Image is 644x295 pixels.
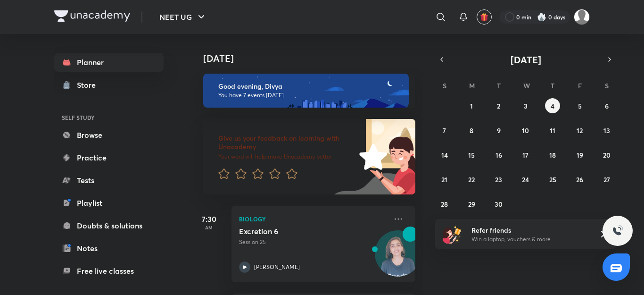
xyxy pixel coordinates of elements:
button: September 27, 2025 [599,172,614,187]
abbr: September 4, 2025 [551,101,554,110]
abbr: September 20, 2025 [603,151,611,160]
abbr: Sunday [443,81,446,90]
a: Planner [54,53,164,72]
a: Free live classes [54,261,164,280]
button: September 7, 2025 [437,123,452,138]
abbr: September 1, 2025 [470,101,473,110]
abbr: September 18, 2025 [549,151,556,160]
button: September 28, 2025 [437,196,452,211]
abbr: Saturday [605,81,609,90]
span: [DATE] [511,53,541,66]
abbr: September 17, 2025 [522,151,528,160]
button: September 30, 2025 [491,196,506,211]
a: Company Logo [54,10,130,24]
abbr: September 29, 2025 [468,200,475,209]
button: September 9, 2025 [491,123,506,138]
button: September 5, 2025 [572,98,587,113]
button: September 8, 2025 [464,123,479,138]
abbr: Thursday [551,81,554,90]
img: feedback_image [327,119,415,194]
button: September 21, 2025 [437,172,452,187]
img: evening [203,74,409,108]
abbr: September 11, 2025 [550,126,555,135]
img: Avatar [375,236,421,281]
h4: [DATE] [203,53,425,64]
abbr: September 21, 2025 [441,175,447,184]
button: September 4, 2025 [545,98,560,113]
img: avatar [480,13,488,21]
button: September 1, 2025 [464,98,479,113]
button: September 13, 2025 [599,123,614,138]
img: streak [537,12,546,22]
abbr: Tuesday [497,81,501,90]
abbr: September 2, 2025 [497,101,500,110]
button: September 15, 2025 [464,147,479,162]
button: September 17, 2025 [518,147,533,162]
abbr: September 14, 2025 [441,151,448,160]
abbr: September 19, 2025 [577,151,583,160]
button: NEET UG [154,8,213,26]
p: Biology [239,213,387,225]
abbr: September 7, 2025 [443,126,446,135]
abbr: September 26, 2025 [576,175,583,184]
img: referral [443,225,462,244]
img: Divya rakesh [574,9,590,25]
button: September 6, 2025 [599,98,614,113]
button: September 19, 2025 [572,147,587,162]
h5: Excretion 6 [239,227,356,236]
a: Doubts & solutions [54,216,164,235]
a: Store [54,76,164,94]
abbr: September 5, 2025 [578,101,582,110]
button: September 3, 2025 [518,98,533,113]
abbr: September 12, 2025 [577,126,583,135]
p: Win a laptop, vouchers & more [471,235,587,244]
abbr: September 10, 2025 [522,126,529,135]
h6: SELF STUDY [54,110,164,126]
p: Session 25 [239,238,387,246]
button: September 12, 2025 [572,123,587,138]
abbr: September 23, 2025 [495,175,502,184]
h6: Give us your feedback on learning with Unacademy [218,134,356,151]
abbr: September 13, 2025 [603,126,610,135]
button: September 10, 2025 [518,123,533,138]
abbr: September 9, 2025 [497,126,501,135]
button: September 22, 2025 [464,172,479,187]
p: Your word will help make Unacademy better [218,153,356,160]
abbr: September 15, 2025 [468,151,475,160]
button: avatar [477,9,492,25]
button: September 14, 2025 [437,147,452,162]
abbr: Wednesday [523,81,530,90]
a: Tests [54,171,164,190]
button: September 11, 2025 [545,123,560,138]
h6: Good evening, Divya [218,82,400,91]
abbr: September 22, 2025 [468,175,475,184]
abbr: September 27, 2025 [603,175,610,184]
div: Store [77,79,101,91]
abbr: September 28, 2025 [441,200,448,209]
a: Browse [54,126,164,144]
abbr: Monday [469,81,475,90]
button: September 18, 2025 [545,147,560,162]
a: Playlist [54,194,164,212]
button: [DATE] [448,53,603,66]
abbr: September 16, 2025 [495,151,502,160]
button: September 25, 2025 [545,172,560,187]
p: AM [190,225,228,230]
button: September 23, 2025 [491,172,506,187]
button: September 20, 2025 [599,147,614,162]
abbr: Friday [578,81,582,90]
button: September 2, 2025 [491,98,506,113]
button: September 26, 2025 [572,172,587,187]
button: September 29, 2025 [464,196,479,211]
abbr: September 30, 2025 [495,200,503,209]
img: Company Logo [54,10,130,22]
abbr: September 25, 2025 [549,175,556,184]
p: [PERSON_NAME] [254,263,300,271]
h5: 7:30 [190,213,228,225]
h6: Refer friends [471,225,587,235]
abbr: September 8, 2025 [470,126,473,135]
a: Notes [54,239,164,258]
button: September 16, 2025 [491,147,506,162]
button: September 24, 2025 [518,172,533,187]
img: ttu [612,225,623,236]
